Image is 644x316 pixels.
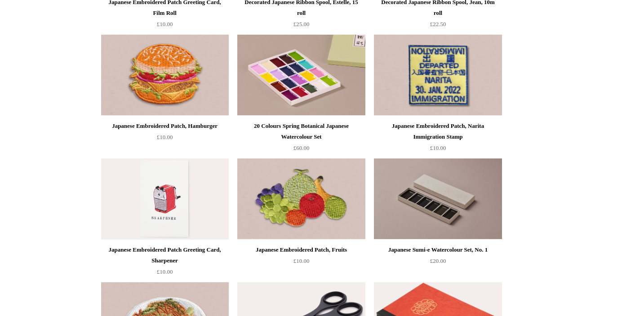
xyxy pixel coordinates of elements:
img: 20 Colours Spring Botanical Japanese Watercolour Set [237,35,365,116]
a: Japanese Embroidered Patch, Fruits Japanese Embroidered Patch, Fruits [237,158,365,239]
img: Japanese Embroidered Patch, Fruits [237,158,365,239]
span: £10.00 [157,21,173,27]
a: Japanese Embroidered Patch Greeting Card, Sharpener Japanese Embroidered Patch Greeting Card, Sha... [101,158,229,239]
div: Japanese Embroidered Patch, Hamburger [103,121,227,131]
a: Japanese Embroidered Patch, Narita Immigration Stamp £10.00 [374,121,502,158]
a: Japanese Sumi-e Watercolour Set, No. 1 £20.00 [374,244,502,281]
span: £25.00 [293,21,310,27]
div: Japanese Embroidered Patch, Narita Immigration Stamp [376,121,499,142]
img: Japanese Embroidered Patch, Hamburger [101,35,229,116]
span: £10.00 [430,144,446,151]
a: Japanese Embroidered Patch, Fruits £10.00 [237,244,365,281]
a: Japanese Embroidered Patch, Narita Immigration Stamp Japanese Embroidered Patch, Narita Immigrati... [374,35,502,116]
span: £20.00 [430,257,446,264]
span: £60.00 [293,144,310,151]
div: Japanese Sumi-e Watercolour Set, No. 1 [376,244,499,255]
a: Japanese Sumi-e Watercolour Set, No. 1 Japanese Sumi-e Watercolour Set, No. 1 [374,158,502,239]
img: Japanese Embroidered Patch Greeting Card, Sharpener [101,158,229,239]
span: £10.00 [157,134,173,140]
div: Japanese Embroidered Patch Greeting Card, Sharpener [103,244,227,266]
span: £10.00 [157,268,173,275]
a: Japanese Embroidered Patch Greeting Card, Sharpener £10.00 [101,244,229,281]
span: £10.00 [293,257,310,264]
div: Japanese Embroidered Patch, Fruits [240,244,363,255]
span: £22.50 [430,21,446,27]
a: Japanese Embroidered Patch, Hamburger Japanese Embroidered Patch, Hamburger [101,35,229,116]
img: Japanese Embroidered Patch, Narita Immigration Stamp [374,35,502,116]
a: 20 Colours Spring Botanical Japanese Watercolour Set 20 Colours Spring Botanical Japanese Waterco... [237,35,365,116]
a: Japanese Embroidered Patch, Hamburger £10.00 [101,121,229,158]
div: 20 Colours Spring Botanical Japanese Watercolour Set [240,121,363,142]
img: Japanese Sumi-e Watercolour Set, No. 1 [374,158,502,239]
a: 20 Colours Spring Botanical Japanese Watercolour Set £60.00 [237,121,365,158]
